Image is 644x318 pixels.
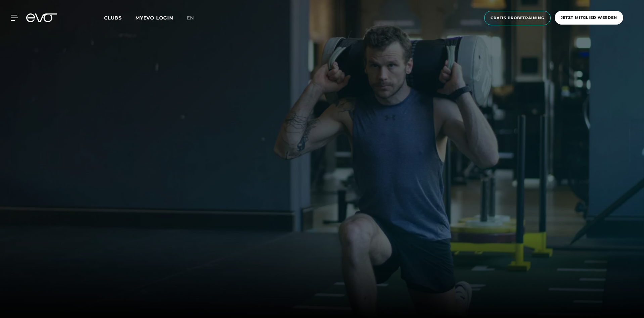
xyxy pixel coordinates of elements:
span: Gratis Probetraining [491,15,544,21]
span: Jetzt Mitglied werden [561,15,617,21]
span: Clubs [104,15,122,21]
a: Jetzt Mitglied werden [553,11,625,25]
a: Clubs [104,14,135,21]
a: MYEVO LOGIN [135,15,173,21]
a: en [187,14,202,22]
a: Gratis Probetraining [482,11,553,25]
span: en [187,15,194,21]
